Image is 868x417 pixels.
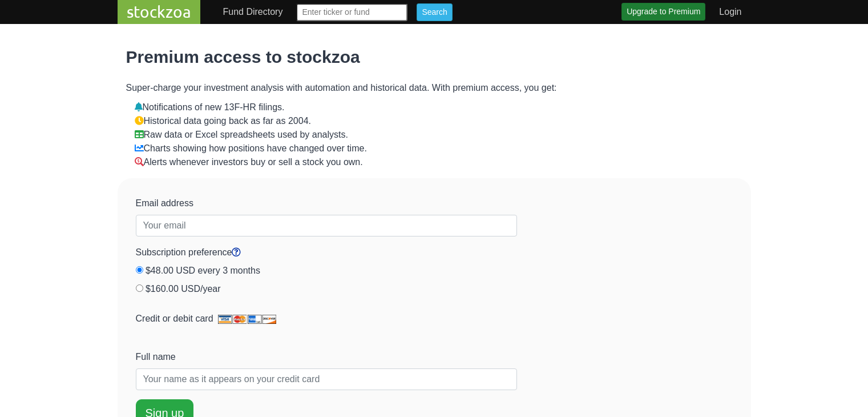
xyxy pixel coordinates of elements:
[417,3,452,21] input: Search
[136,330,517,341] iframe: Secure payment input frame
[135,142,742,155] li: Charts showing how positions have changed over time.
[136,197,193,210] label: Email address
[136,312,276,326] label: Credit or debit card
[146,282,221,296] label: $160.00 USD/year
[136,368,517,390] input: Your name as it appears on your credit card
[135,155,742,169] li: Alerts whenever investors buy or sell a stock you own.
[146,264,260,278] label: $48.00 USD every 3 months
[136,350,176,364] label: Full name
[135,128,742,142] li: Raw data or Excel spreadsheets used by analysts.
[621,3,705,21] a: Upgrade to Premium
[218,315,276,324] img: Pay by Visa, Mastercard, American Express, or Discover
[714,1,746,23] a: Login
[126,47,742,67] h1: Premium access to stockzoa
[136,215,517,236] input: Your email
[126,81,742,95] p: Super-charge your investment analysis with automation and historical data. With premium access, y...
[136,246,241,259] label: Subscription preference
[135,101,742,114] li: Notifications of new 13F-HR filings.
[296,3,407,21] input: Enter ticker or fund
[135,114,742,128] li: Historical data going back as far as 2004.
[219,1,288,23] a: Fund Directory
